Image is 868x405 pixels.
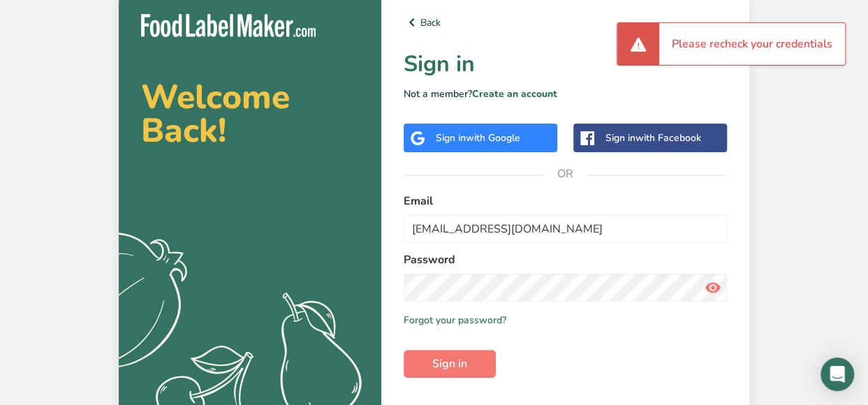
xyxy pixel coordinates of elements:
[436,131,520,145] div: Sign in
[404,14,727,31] a: Back
[404,350,496,378] button: Sign in
[404,215,727,243] input: Enter Your Email
[141,14,316,37] img: Food Label Maker
[404,251,727,268] label: Password
[545,153,587,195] span: OR
[821,358,854,391] div: Open Intercom Messenger
[404,87,727,101] p: Not a member?
[466,131,520,145] span: with Google
[472,87,557,101] a: Create an account
[404,313,506,327] a: Forgot your password?
[659,23,845,65] div: Please recheck your credentials
[404,193,727,209] label: Email
[432,355,467,372] span: Sign in
[605,131,701,145] div: Sign in
[141,80,359,147] h2: Welcome Back!
[404,47,727,81] h1: Sign in
[635,131,701,145] span: with Facebook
